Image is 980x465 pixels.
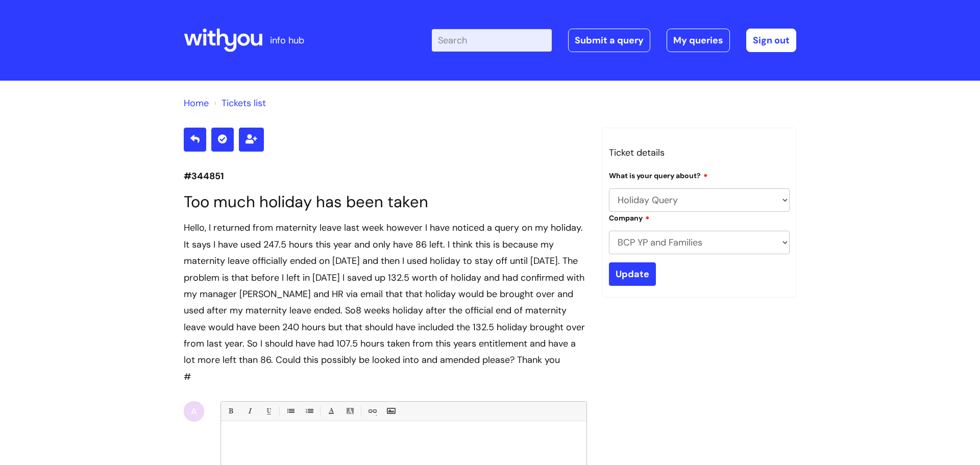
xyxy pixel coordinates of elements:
[667,29,730,52] a: My queries
[325,405,337,418] a: Font Color
[270,32,304,48] p: info hub
[609,170,708,180] label: What is your query about?
[284,405,297,418] a: • Unordered List (Ctrl-Shift-7)
[609,144,790,161] h3: Ticket details
[384,405,397,418] a: Insert Image...
[432,29,552,52] input: Search
[609,212,650,223] label: Company
[568,29,650,52] a: Submit a query
[222,97,266,109] a: Tickets list
[184,219,587,369] div: Hello, I returned from maternity leave last week however I have noticed a query on my holiday. It...
[344,405,356,418] a: Back Color
[184,192,587,211] h1: Too much holiday has been taken
[184,401,204,422] div: A
[211,95,266,111] li: Tickets list
[609,262,656,286] input: Update
[303,405,315,418] a: 1. Ordered List (Ctrl-Shift-8)
[432,29,796,52] div: | -
[365,405,378,418] a: Link
[224,405,237,418] a: Bold (Ctrl-B)
[746,29,796,52] a: Sign out
[184,97,209,109] a: Home
[184,304,585,366] span: 8 weeks holiday after the official end of maternity leave would have been 240 hours but that shou...
[243,405,256,418] a: Italic (Ctrl-I)
[184,168,587,184] p: #344851
[262,405,275,418] a: Underline(Ctrl-U)
[184,219,587,385] div: #
[184,95,209,111] li: Solution home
